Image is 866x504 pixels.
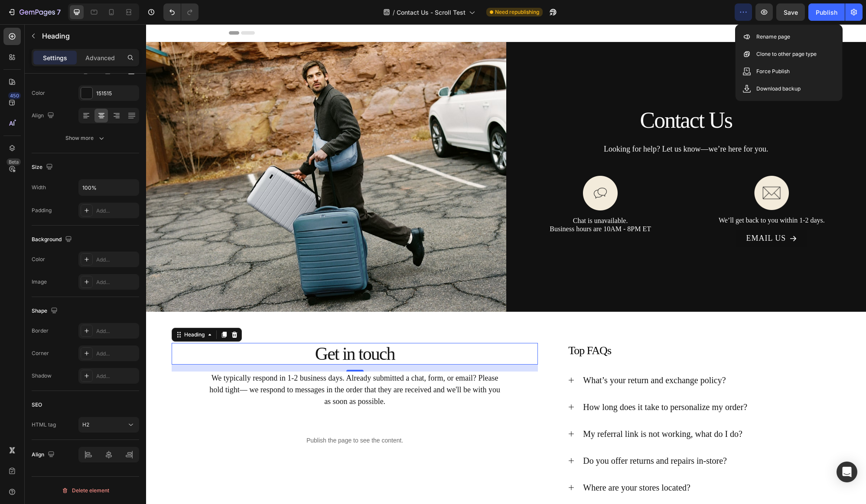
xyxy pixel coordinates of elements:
div: Show more [65,134,106,142]
h1: Contact Us [360,83,720,109]
span: Contact Us - Scroll Test [397,8,466,17]
div: Color [32,89,45,97]
button: 7 [3,3,65,21]
p: Publish the page to see the content. [79,412,339,421]
p: Advanced [85,53,115,62]
p: Download backup [756,84,801,93]
span: Need republishing [495,8,539,16]
p: 7 [57,7,61,17]
div: Open Intercom Messenger [837,462,857,482]
div: Align [32,110,56,122]
p: Do you offer returns and repairs in-store? [437,431,581,442]
div: Add... [96,350,137,358]
div: Publish [816,8,837,17]
div: SEO [32,401,42,409]
h2: Rich Text Editor. Editing area: main [26,319,392,340]
p: How long does it take to personalize my order? [437,378,601,388]
button: H2 [78,417,139,433]
p: We typically respond in 1-2 business days. Already submitted a chat, form, or email? Please hold ... [63,348,355,383]
img: gempages_536021730326479923-7d909b38-1417-4b42-874d-ebf25f8a3f2c.png [437,152,472,186]
img: gempages_536021730326479923-2752c9c8-024a-439e-af30-a1b2fc1b62ff.png [608,152,643,186]
div: Padding [32,207,52,214]
input: Auto [79,180,139,195]
p: Get in touch [26,320,391,339]
div: Image [32,278,47,286]
div: Add... [96,278,137,286]
p: What’s your return and exchange policy? [437,351,580,361]
div: Beta [7,158,21,165]
div: Delete element [62,485,109,496]
div: Size [32,162,55,173]
div: Shadow [32,372,52,380]
div: Add... [96,372,137,380]
div: Undo/Redo [163,3,199,21]
span: / [393,8,395,17]
div: 151515 [96,90,137,97]
div: Background [32,234,74,246]
div: Add... [96,207,137,215]
p: Where are your stores located? [437,458,544,468]
button: Save [776,3,805,21]
p: EMAIL US [600,210,640,219]
div: Border [32,327,49,335]
div: Corner [32,349,49,357]
h2: Top FAQs [421,319,720,334]
span: Save [784,9,798,16]
p: Heading [42,31,136,41]
iframe: Design area [146,24,866,504]
p: Rename page [756,32,790,41]
button: Publish [808,3,845,21]
button: Delete element [32,484,139,498]
div: HTML tag [32,421,56,429]
div: 450 [8,92,21,99]
div: Color [32,255,45,263]
div: Heading [36,307,60,314]
p: My referral link is not working, what do I do? [437,404,596,415]
a: EMAIL US [589,206,661,223]
div: Width [32,184,46,191]
div: Add... [96,256,137,264]
p: Force Publish [756,67,790,76]
div: Shape [32,305,59,317]
div: Align [32,449,56,461]
p: Clone to other page type [756,50,817,58]
p: Settings [43,53,67,62]
p: Looking for help? Let us know—we’re here for you. [361,120,719,130]
span: Chat is unavailable. [427,193,482,200]
span: Business hours are 10AM - 8PM ET [404,201,505,208]
button: Show more [32,130,139,146]
span: We’ll get back to you within 1-2 days. [573,192,679,200]
div: Add... [96,327,137,335]
span: H2 [82,421,89,428]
